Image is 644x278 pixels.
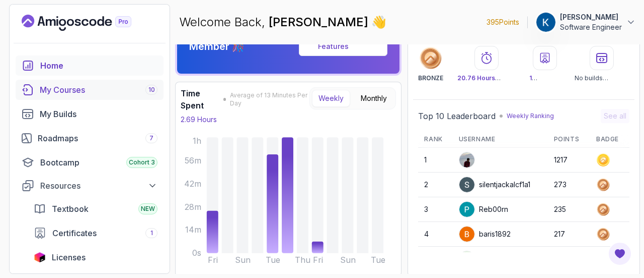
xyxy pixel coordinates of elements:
[185,226,201,235] tspan: 14m
[548,173,590,197] td: 273
[529,74,537,82] span: 1
[192,249,201,258] tspan: 0s
[529,74,560,82] p: Certificate
[40,108,157,120] div: My Builds
[487,17,519,27] p: 395 Points
[52,203,89,215] span: Textbook
[269,15,371,29] span: [PERSON_NAME]
[601,109,629,123] button: See all
[16,55,164,76] a: home
[548,197,590,222] td: 235
[459,227,474,242] img: user profile image
[459,251,474,266] img: default monster avatar
[536,12,636,32] button: user profile image[PERSON_NAME]Software Engineer
[40,156,157,169] div: Bootcamp
[418,110,496,122] h2: Top 10 Leaderboard
[141,205,155,213] span: NEW
[590,131,629,148] th: Badge
[560,12,622,22] p: [PERSON_NAME]
[40,60,157,72] div: Home
[184,179,201,189] tspan: 42m
[418,197,452,222] td: 3
[369,12,390,33] span: 👋
[150,229,153,237] span: 1
[230,91,309,107] span: Average of 13 Minutes Per Day
[340,255,356,265] tspan: Sun
[149,134,153,142] span: 7
[459,202,474,217] img: user profile image
[548,131,590,148] th: Points
[181,87,220,112] h3: Time Spent
[371,255,385,265] tspan: Tue
[459,251,504,267] div: Justuus
[459,177,474,192] img: user profile image
[457,74,501,82] span: 20.76 Hours
[129,158,155,166] span: Cohort 3
[459,201,508,217] div: Reb00rn
[548,148,590,173] td: 1217
[266,255,280,265] tspan: Tue
[459,177,530,193] div: silentjackalcf1a1
[148,86,155,94] span: 10
[40,84,157,96] div: My Courses
[179,14,386,30] p: Welcome Back,
[16,104,164,124] a: builds
[16,128,164,148] a: roadmaps
[16,152,164,173] a: bootcamp
[418,74,443,82] p: BRONZE
[52,251,86,263] span: Licenses
[459,152,474,168] img: user profile image
[181,115,217,125] p: 2.69 Hours
[548,247,590,271] td: 215
[418,222,452,247] td: 4
[28,247,164,267] a: licenses
[354,90,393,107] button: Monthly
[22,15,154,31] a: Landing page
[52,227,97,239] span: Certificates
[208,255,218,265] tspan: Fri
[418,173,452,197] td: 2
[457,74,515,82] p: Watched
[313,255,323,265] tspan: Fri
[38,132,157,144] div: Roadmaps
[418,148,452,173] td: 1
[295,255,311,265] tspan: Thu
[459,226,511,242] div: baris1892
[16,177,164,195] button: Resources
[28,223,164,243] a: certificates
[608,242,632,266] button: Open Feedback Button
[16,80,164,100] a: courses
[418,131,452,148] th: Rank
[575,74,629,82] p: No builds completed
[193,136,201,146] tspan: 1h
[28,199,164,219] a: textbook
[507,112,554,120] p: Weekly Ranking
[418,247,452,271] td: 5
[185,156,201,165] tspan: 56m
[34,252,46,262] img: jetbrains icon
[185,202,201,212] tspan: 28m
[453,131,548,148] th: Username
[40,180,157,192] div: Resources
[312,90,350,107] button: Weekly
[548,222,590,247] td: 217
[536,13,555,32] img: user profile image
[235,255,251,265] tspan: Sun
[560,22,622,32] p: Software Engineer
